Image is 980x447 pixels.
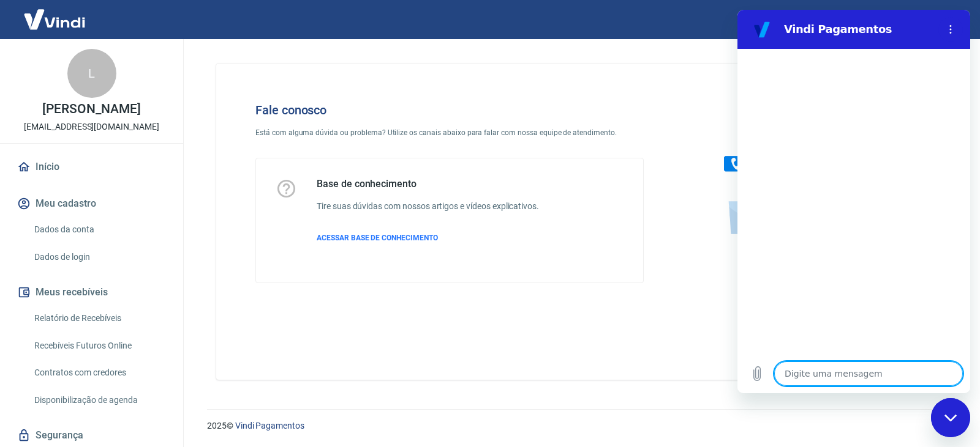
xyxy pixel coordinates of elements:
[699,83,886,246] img: Fale conosco
[29,217,168,242] a: Dados da conta
[15,153,168,180] a: Início
[921,9,965,31] button: Sair
[317,178,539,190] h5: Base de conhecimento
[931,398,970,437] iframe: Botão para abrir a janela de mensagens, conversa em andamento
[317,232,539,243] a: ACESSAR BASE DE CONHECIMENTO
[207,419,951,432] p: 2025 ©
[15,190,168,217] button: Meu cadastro
[29,306,168,331] a: Relatório de Recebíveis
[67,49,116,98] div: L
[15,1,94,38] img: Vindi
[29,333,168,358] a: Recebíveis Futuros Online
[29,388,168,413] a: Disponibilização de agenda
[317,234,438,242] span: ACESSAR BASE DE CONHECIMENTO
[29,245,168,270] a: Dados de login
[317,200,539,213] h6: Tire suas dúvidas com nossos artigos e vídeos explicativos.
[737,10,970,393] iframe: Janela de mensagens
[255,103,644,117] h4: Fale conosco
[29,360,168,385] a: Contratos com credores
[24,120,159,133] p: [EMAIL_ADDRESS][DOMAIN_NAME]
[15,279,168,306] button: Meus recebíveis
[42,103,140,116] p: [PERSON_NAME]
[235,421,304,430] a: Vindi Pagamentos
[255,127,644,138] p: Está com alguma dúvida ou problema? Utilize os canais abaixo para falar com nossa equipe de atend...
